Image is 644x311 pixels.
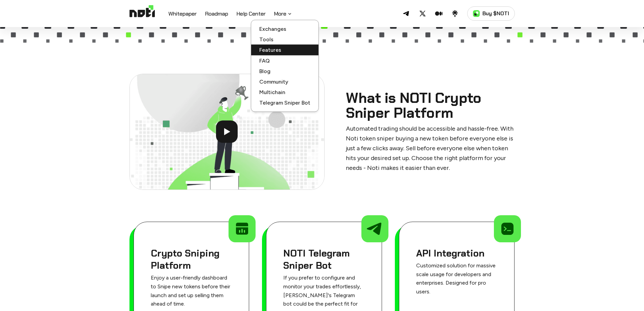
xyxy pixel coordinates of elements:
[259,47,310,53] a: Features
[205,10,228,19] a: Roadmap
[236,10,266,19] a: Help Center
[151,273,232,308] p: Enjoy a user-friendly dashboard to Snipe new tokens before their launch and set up selling them a...
[168,10,197,19] a: Whitepaper
[259,99,310,106] a: Telegram Sniper Bot
[129,5,155,22] img: Logo
[130,74,324,191] img: Video thumbnail
[259,68,310,74] a: Blog
[259,36,310,43] a: Tools
[346,124,515,173] p: Automated trading should be accessible and hassle-free. With Noti token sniper buying a new token...
[216,120,238,143] img: play.svg
[416,247,498,260] h4: API Integration
[416,261,498,296] p: Customized solution for massive scale usage for developers and enterprises. Designed for pro users.
[467,6,515,21] a: Buy $NOTI
[283,247,365,272] h4: NOTI Telegram Sniper Bot
[259,57,310,64] a: FAQ
[259,26,310,32] a: Exchanges
[346,91,515,120] h2: What is NOTI Crypto Sniper Platform
[274,10,292,18] button: More
[259,79,310,85] a: Community
[151,247,232,272] h4: Crypto Sniping Platform
[259,89,310,95] a: Multichain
